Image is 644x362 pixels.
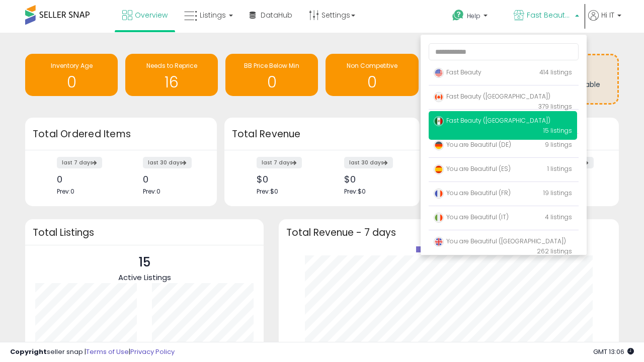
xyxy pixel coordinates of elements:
span: Fast Beauty ([GEOGRAPHIC_DATA]) [434,116,550,125]
span: 9 listings [545,140,572,149]
span: Overview [135,10,168,20]
div: seller snap | | [10,347,175,357]
h3: Total Revenue [232,127,412,141]
a: Help [444,2,505,33]
span: You are Beautiful (DE) [434,140,511,149]
span: 4 listings [545,213,572,221]
span: Non Competitive [347,61,397,70]
h1: 16 [130,74,213,90]
div: $0 [344,174,402,185]
h3: Total Listings [33,229,256,236]
span: Prev: 0 [143,187,160,196]
img: usa.png [434,68,444,78]
span: DataHub [261,10,292,20]
span: Listings [200,10,226,20]
span: Fast Beauty ([GEOGRAPHIC_DATA]) [527,10,572,20]
img: mexico.png [434,116,444,126]
img: germany.png [434,140,444,150]
h3: Total Revenue - 7 days [286,229,611,236]
span: Inventory Age [51,61,93,70]
span: 19 listings [543,189,572,197]
a: Needs to Reprice 16 [125,54,218,96]
img: italy.png [434,213,444,223]
h1: 0 [331,74,413,90]
label: last 7 days [257,157,302,168]
h1: 0 [230,74,313,90]
span: 414 listings [539,68,572,76]
a: BB Price Below Min 0 [225,54,318,96]
span: BB Price Below Min [244,61,299,70]
span: You are Beautiful (IT) [434,213,509,221]
i: Get Help [452,9,464,22]
span: Prev: $0 [257,187,278,196]
label: last 30 days [143,157,192,168]
span: Prev: $0 [344,187,366,196]
span: You are Beautiful (ES) [434,164,511,173]
img: canada.png [434,92,444,102]
label: last 7 days [57,157,102,168]
h1: 0 [30,74,113,90]
span: You are Beautiful (FR) [434,189,511,197]
a: Inventory Age 0 [25,54,118,96]
a: Hi IT [588,10,621,33]
img: france.png [434,189,444,199]
img: spain.png [434,164,444,174]
span: Needs to Reprice [146,61,197,70]
span: 379 listings [538,102,572,111]
a: Terms of Use [86,347,129,356]
a: Non Competitive 0 [326,54,418,96]
label: last 30 days [344,157,393,168]
span: 262 listings [537,247,572,255]
span: Fast Beauty [434,68,481,76]
div: 0 [57,174,113,185]
img: uk.png [434,237,444,247]
strong: Copyright [10,347,47,356]
span: 15 listings [543,126,572,135]
div: 0 [143,174,199,185]
span: 1 listings [547,164,572,173]
span: Prev: 0 [57,187,74,196]
h3: Total Ordered Items [33,127,209,141]
p: 15 [118,253,171,272]
a: Privacy Policy [130,347,175,356]
div: $0 [257,174,314,185]
span: Help [467,12,480,20]
span: Hi IT [601,10,614,20]
span: 2025-09-8 13:06 GMT [593,347,634,356]
span: Fast Beauty ([GEOGRAPHIC_DATA]) [434,92,550,101]
span: You are Beautiful ([GEOGRAPHIC_DATA]) [434,237,566,245]
span: Active Listings [118,272,171,283]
